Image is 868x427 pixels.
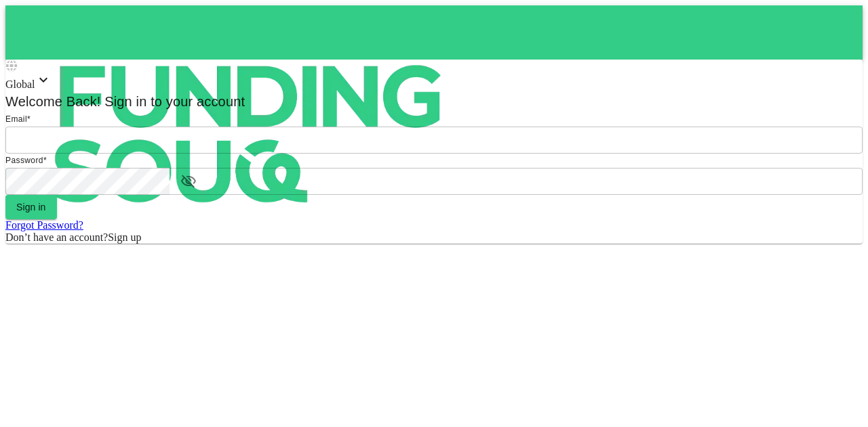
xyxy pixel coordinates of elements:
a: Forgot Password? [5,219,83,231]
span: Sign in to your account [101,94,245,109]
span: Don’t have an account? [5,231,108,243]
span: Sign up [108,231,141,243]
input: password [5,168,170,195]
input: email [5,127,863,154]
span: Welcome Back! [5,94,101,109]
span: Email [5,114,27,124]
div: Global [5,72,863,91]
button: Sign in [5,195,57,219]
span: Password [5,156,43,165]
img: logo [5,5,494,263]
a: logo [5,5,863,60]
